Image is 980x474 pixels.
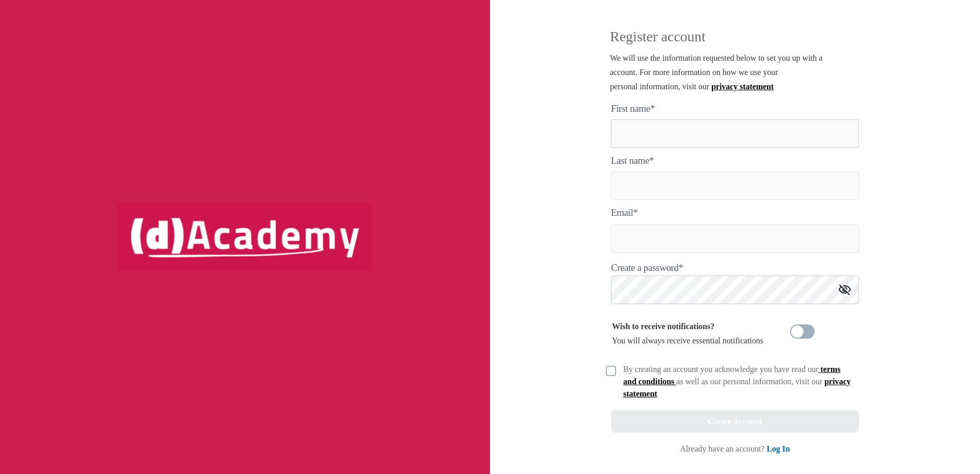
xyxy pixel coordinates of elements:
div: You will always receive essential notifications [612,319,764,348]
p: Register account [610,31,865,51]
span: We will use the information requested below to set you up with a account. For more information on... [610,54,822,91]
div: Already have an account? [680,443,790,455]
img: unCheck [606,366,616,376]
b: Wish to receive notifications? [612,322,715,331]
img: logo [117,203,373,270]
a: privacy statement [623,377,851,398]
img: icon [839,284,851,295]
a: privacy statement [712,82,774,91]
div: By creating an account you acknowledge you have read our as well as our personal information, vis... [623,363,853,400]
a: terms and conditions [623,365,841,386]
button: Create Account [611,410,859,433]
a: Log In [767,444,790,453]
div: Create Account [708,414,762,429]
